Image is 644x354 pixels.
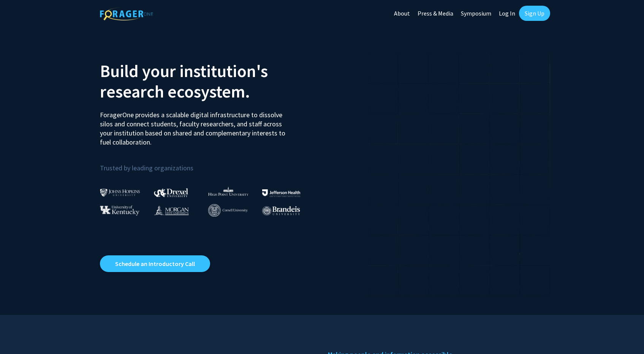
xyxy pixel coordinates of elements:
img: University of Kentucky [100,205,139,216]
a: Opens in a new tab [100,255,210,272]
img: ForagerOne Logo [100,7,153,20]
img: Thomas Jefferson University [262,189,300,197]
a: Sign Up [519,6,550,21]
img: Cornell University [208,204,248,217]
img: Morgan State University [154,205,189,215]
img: High Point University [208,187,248,196]
p: ForagerOne provides a scalable digital infrastructure to dissolve silos and connect students, fac... [100,105,291,147]
p: Trusted by leading organizations [100,153,316,174]
img: Johns Hopkins University [100,189,140,197]
h2: Build your institution's research ecosystem. [100,61,316,102]
img: Brandeis University [262,206,300,216]
img: Drexel University [154,188,188,197]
